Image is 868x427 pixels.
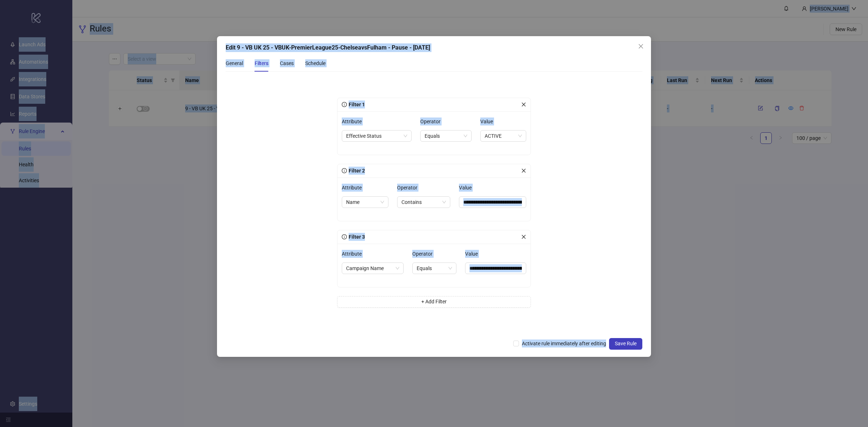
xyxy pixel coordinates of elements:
[420,116,445,127] label: Operator
[347,168,365,174] span: Filter 2
[346,197,384,208] span: Name
[342,234,347,239] span: info-circle
[280,59,294,67] div: Cases
[342,168,347,173] span: info-circle
[397,182,422,193] label: Operator
[226,43,642,52] div: Edit 9 - VB UK 25 - VBUK-PremierLeague25-ChelseavsFulham - Pause - [DATE]
[609,338,642,350] button: Save Rule
[519,340,609,347] span: Activate rule immediately after editing
[337,296,531,308] button: + Add Filter
[465,262,526,274] input: Value
[347,234,365,240] span: Filter 3
[421,299,447,304] span: + Add Filter
[342,248,366,260] label: Attribute
[615,341,637,346] span: Save Rule
[638,43,644,49] span: close
[401,197,446,208] span: Contains
[412,248,437,260] label: Operator
[521,102,526,107] span: close
[485,131,522,141] span: ACTIVE
[425,131,467,141] span: Equals
[342,102,347,107] span: info-circle
[342,116,366,127] label: Attribute
[417,263,452,274] span: Equals
[459,182,476,193] label: Value
[305,59,325,67] div: Schedule
[342,182,366,193] label: Attribute
[635,40,647,52] button: Close
[346,131,407,141] span: Effective Status
[226,59,243,67] div: General
[347,102,365,107] span: Filter 1
[346,263,399,274] span: Campaign Name
[255,59,268,67] div: Filters
[459,196,526,208] input: Value
[521,168,526,173] span: close
[465,248,482,260] label: Value
[480,116,498,127] label: Value
[521,234,526,239] span: close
